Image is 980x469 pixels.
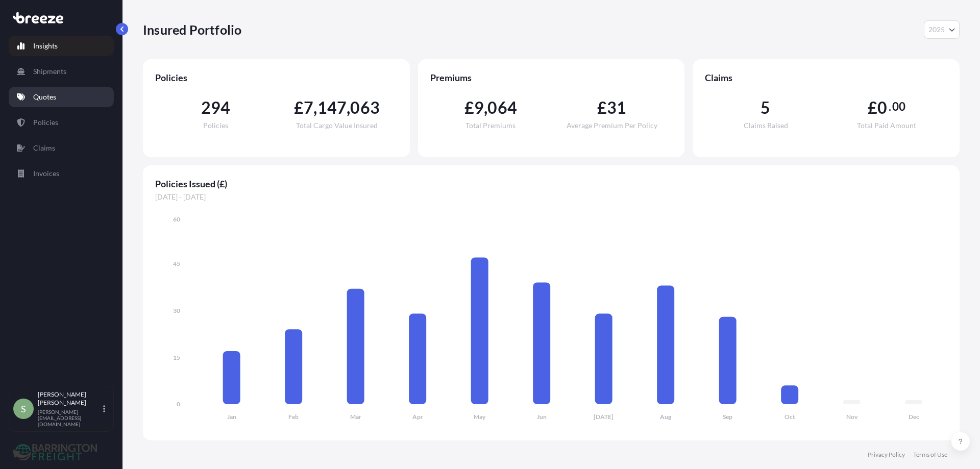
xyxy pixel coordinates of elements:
span: 9 [474,100,484,116]
p: [PERSON_NAME][EMAIL_ADDRESS][DOMAIN_NAME] [38,409,101,427]
span: £ [868,100,877,116]
p: Invoices [33,168,59,179]
span: Total Paid Amount [857,122,916,129]
a: Invoices [9,163,114,184]
tspan: Oct [785,413,795,421]
span: 7 [304,100,313,116]
tspan: Jan [227,413,236,421]
p: Insured Portfolio [143,21,241,38]
button: Year Selector [924,20,960,39]
tspan: 15 [173,354,180,361]
span: , [484,100,487,116]
span: 294 [201,100,231,116]
tspan: Feb [288,413,299,421]
span: 063 [350,100,380,116]
span: S [21,404,26,414]
span: Policies [155,71,398,84]
tspan: Mar [350,413,361,421]
a: Policies [9,112,114,133]
span: . [889,103,891,111]
span: Claims [705,71,947,84]
span: 064 [487,100,517,116]
span: , [313,100,317,116]
tspan: 45 [173,260,180,267]
span: 31 [607,100,626,116]
span: £ [464,100,474,116]
tspan: [DATE] [594,413,614,421]
a: Quotes [9,87,114,107]
tspan: May [474,413,486,421]
span: Total Premiums [465,122,516,129]
span: Total Cargo Value Insured [296,122,378,129]
img: organization-logo [13,444,97,460]
span: [DATE] - [DATE] [155,192,947,202]
span: 2025 [928,24,945,35]
tspan: Dec [909,413,919,421]
p: Claims [33,143,55,153]
a: Claims [9,138,114,158]
span: Policies [203,122,228,129]
span: Policies Issued (£) [155,178,947,190]
a: Shipments [9,61,114,82]
a: Insights [9,36,114,56]
span: 00 [892,103,905,111]
span: 5 [761,100,770,116]
p: Shipments [33,66,66,77]
p: Insights [33,41,58,51]
p: Quotes [33,92,56,102]
span: Average Premium Per Policy [567,122,657,129]
span: , [347,100,350,116]
p: [PERSON_NAME] [PERSON_NAME] [38,390,101,407]
span: 0 [877,100,887,116]
span: £ [294,100,304,116]
a: Terms of Use [913,451,947,459]
p: Policies [33,117,58,128]
tspan: Nov [846,413,858,421]
tspan: 0 [177,400,180,408]
a: Privacy Policy [868,451,905,459]
tspan: 30 [173,307,180,314]
tspan: 60 [173,215,180,223]
span: Premiums [430,71,673,84]
span: 147 [317,100,347,116]
tspan: Apr [412,413,423,421]
span: Claims Raised [744,122,788,129]
span: £ [597,100,607,116]
tspan: Sep [723,413,732,421]
tspan: Jun [537,413,547,421]
tspan: Aug [660,413,672,421]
